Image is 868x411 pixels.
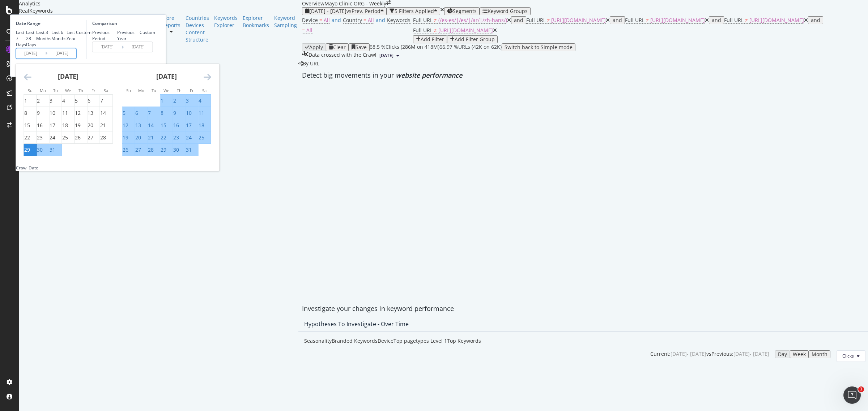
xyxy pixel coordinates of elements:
div: and [712,17,721,23]
div: Branded Keywords [332,337,378,345]
div: 31 [186,146,192,153]
small: Su [28,88,33,93]
div: RealKeywords [19,7,302,14]
button: Apply [302,43,326,51]
small: Tu [53,88,58,93]
td: Choose Saturday, December 7, 2024 as your check-in date. It’s available. [100,95,112,107]
button: Clear [326,43,349,51]
span: Device [302,17,318,23]
td: Choose Wednesday, December 11, 2024 as your check-in date. It’s available. [62,107,75,119]
span: [DATE] - [DATE] [309,8,346,14]
td: Selected. Thursday, January 2, 2025 [173,95,186,107]
div: vs Previous : [706,350,733,358]
td: Choose Thursday, December 26, 2024 as your check-in date. It’s available. [75,131,87,144]
div: 5 [123,109,125,117]
td: Selected. Thursday, January 23, 2025 [173,131,186,144]
div: 15 [161,122,166,129]
span: = [319,17,322,23]
td: Selected. Friday, January 10, 2025 [186,107,198,119]
div: and [613,17,622,23]
div: 25 [62,134,68,141]
div: Investigate your changes in keyword performance [302,304,868,313]
div: Last 6 Months [51,29,67,42]
div: and [514,17,523,23]
span: Full URL [526,17,546,23]
span: Clicks [842,353,854,359]
button: Add Filter Group [447,35,498,43]
div: 29 [161,146,166,153]
div: Add Filter [421,36,444,42]
div: 1 [161,97,163,104]
button: [DATE] - [DATE]vsPrev. Period [302,7,387,15]
td: Selected. Friday, January 31, 2025 [186,144,198,156]
div: Detect big movements in your [302,71,868,80]
div: 1 [24,97,27,104]
td: Selected. Friday, January 17, 2025 [186,119,198,131]
div: Hypotheses to Investigate - Over Time [304,320,409,328]
small: Su [126,88,131,93]
td: Choose Tuesday, December 17, 2024 as your check-in date. It’s available. [49,119,62,131]
a: More Reports [162,14,180,29]
span: = [363,17,366,23]
span: [URL][DOMAIN_NAME] [438,27,493,34]
span: (/es-es/|/es/|/ar/|/zh-hans/) [438,17,507,23]
td: Choose Wednesday, December 18, 2024 as your check-in date. It’s available. [62,119,75,131]
div: Move backward to switch to the previous month. [24,73,31,82]
a: Explorer Bookmarks [243,14,269,29]
div: 8 [24,109,27,117]
div: Last 28 Days [26,29,36,48]
div: 23 [37,134,43,141]
td: Choose Monday, December 16, 2024 as your check-in date. It’s available. [37,119,49,131]
input: Start Date [16,48,45,59]
td: Choose Friday, December 27, 2024 as your check-in date. It’s available. [87,131,100,144]
td: Selected. Tuesday, January 14, 2025 [148,119,160,131]
div: 16 [173,122,179,129]
div: Top Keywords [447,337,481,345]
span: ≠ [434,27,437,34]
td: Selected. Tuesday, December 31, 2024 [49,144,62,156]
small: Th [177,88,182,93]
small: We [65,88,71,93]
button: Clicks [836,350,866,362]
div: 21 [148,134,154,141]
div: 4 [62,97,65,104]
span: Full URL [724,17,744,23]
div: Previous Year [117,29,140,42]
span: vs Prev. Period [346,8,380,14]
div: 9 [173,109,176,117]
button: Keyword Groups [480,7,531,15]
div: Last 7 Days [16,29,26,48]
td: Selected. Saturday, January 25, 2025 [198,131,211,144]
small: Fr [92,88,95,93]
td: Selected. Friday, January 3, 2025 [186,95,198,107]
td: Choose Tuesday, December 10, 2024 as your check-in date. It’s available. [49,107,62,119]
div: Crawl Date [16,165,38,171]
div: 20 [135,134,141,141]
td: Selected. Wednesday, January 1, 2025 [160,95,173,107]
span: ≠ [434,17,437,23]
div: 26 [123,146,128,153]
div: 30 [37,146,43,153]
small: We [163,88,169,93]
div: 7 [148,109,151,117]
span: website performance [396,71,462,79]
div: 10 [50,109,55,117]
div: 20 [88,122,93,129]
div: 18 [62,122,68,129]
td: Choose Sunday, December 22, 2024 as your check-in date. It’s available. [24,131,37,144]
div: 19 [75,122,81,129]
td: Choose Saturday, December 14, 2024 as your check-in date. It’s available. [100,107,112,119]
div: 27 [135,146,141,153]
td: Choose Friday, December 20, 2024 as your check-in date. It’s available. [87,119,100,131]
div: 3 [50,97,52,104]
div: Last 3 Months [36,29,51,42]
div: 26 [75,134,81,141]
span: 2025 Apr. 29th [379,52,393,59]
td: Selected. Saturday, January 18, 2025 [198,119,211,131]
div: 22 [24,134,30,141]
div: 31 [50,146,55,153]
div: 11 [62,109,68,117]
td: Selected. Sunday, January 19, 2025 [122,131,135,144]
a: Countries [186,14,209,22]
